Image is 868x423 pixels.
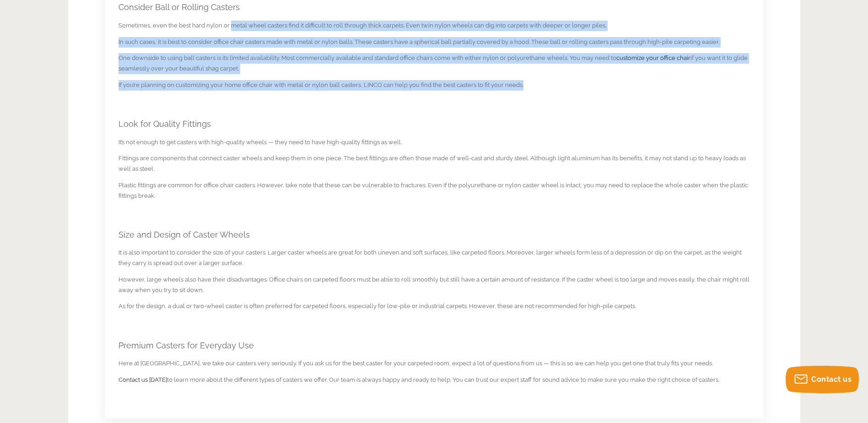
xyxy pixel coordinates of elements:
[616,54,690,61] a: customize your office chair
[119,301,750,312] p: As for the design, a dual or two-wheel caster is often preferred for carpeted floors, especially ...
[119,21,750,31] p: Sometimes, even the best hard nylon or metal wheel casters find it difficult to roll through thic...
[119,180,750,201] p: Plastic fittings are common for office chair casters. However, take note that these can be vulner...
[119,153,750,174] p: Fittings are components that connect caster wheels and keep them in one piece. The best fittings ...
[119,275,750,296] p: However, large wheels also have their disadvantages. Office chairs on carpeted floors must be abl...
[119,230,250,239] span: Size and Design of Caster Wheels
[786,366,859,393] button: Contact us
[811,375,852,384] span: Contact us
[119,376,167,383] a: Contact us [DATE]
[119,119,211,129] span: Look for Quality Fittings
[119,2,240,12] span: Consider Ball or Rolling Casters
[119,80,750,91] p: If you’re planning on customizing your home office chair with metal or nylon ball casters, LINCO ...
[119,248,750,269] p: It is also important to consider the size of your casters. Larger caster wheels are great for bot...
[119,137,750,148] p: It’s not enough to get casters with high-quality wheels — they need to have high-quality fittings...
[119,53,750,74] p: One downside to using ball casters is its limited availability. Most commercially available and s...
[119,341,254,350] span: Premium Casters for Everyday Use
[119,37,750,48] p: In such cases, it is best to consider office chair casters made with metal or nylon balls. These ...
[119,375,750,385] p: to learn more about the different types of casters we offer. Our team is always happy and ready t...
[119,358,750,369] p: Here at [GEOGRAPHIC_DATA], we take our casters very seriously. If you ask us for the best caster ...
